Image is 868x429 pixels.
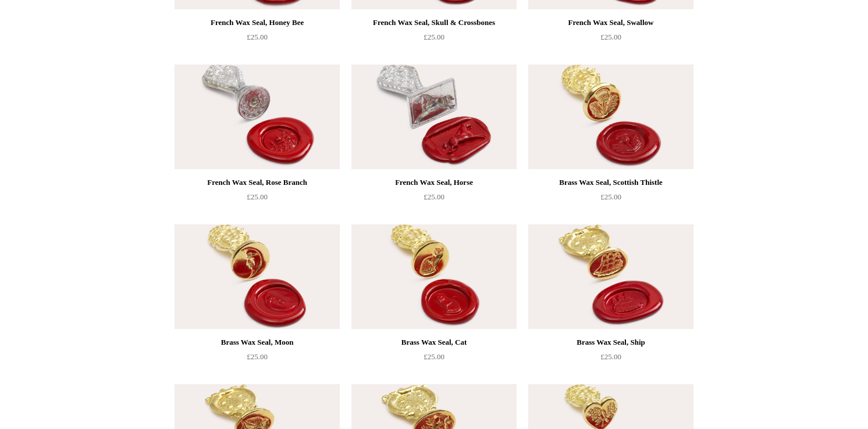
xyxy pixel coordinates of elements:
div: French Wax Seal, Swallow [531,16,691,30]
div: French Wax Seal, Horse [354,176,514,190]
a: French Wax Seal, Rose Branch £25.00 [175,176,340,223]
a: Brass Wax Seal, Ship £25.00 [528,335,693,383]
div: French Wax Seal, Honey Bee [177,16,337,30]
span: £25.00 [247,352,268,361]
a: Brass Wax Seal, Scottish Thistle Brass Wax Seal, Scottish Thistle [528,65,693,169]
span: £25.00 [600,352,621,361]
div: Brass Wax Seal, Scottish Thistle [531,176,691,190]
a: French Wax Seal, Horse £25.00 [351,176,517,223]
span: £25.00 [247,192,268,201]
a: French Wax Seal, Horse French Wax Seal, Horse [351,65,517,169]
div: French Wax Seal, Rose Branch [177,176,337,190]
a: French Wax Seal, Swallow £25.00 [528,16,693,63]
span: £25.00 [424,192,444,201]
a: Brass Wax Seal, Ship Brass Wax Seal, Ship [528,224,693,329]
img: Brass Wax Seal, Moon [175,224,340,329]
span: £25.00 [424,352,444,361]
img: French Wax Seal, Horse [351,65,517,169]
span: £25.00 [424,33,444,41]
a: French Wax Seal, Skull & Crossbones £25.00 [351,16,517,63]
a: Brass Wax Seal, Moon Brass Wax Seal, Moon [175,224,340,329]
a: Brass Wax Seal, Scottish Thistle £25.00 [528,176,693,223]
div: French Wax Seal, Skull & Crossbones [354,16,514,30]
a: Brass Wax Seal, Moon £25.00 [175,335,340,383]
a: Brass Wax Seal, Cat £25.00 [351,335,517,383]
span: £25.00 [247,33,268,41]
img: Brass Wax Seal, Cat [351,224,517,329]
span: £25.00 [600,192,621,201]
img: French Wax Seal, Rose Branch [175,65,340,169]
a: Brass Wax Seal, Cat Brass Wax Seal, Cat [351,224,517,329]
img: Brass Wax Seal, Scottish Thistle [528,65,693,169]
span: £25.00 [600,33,621,41]
a: French Wax Seal, Honey Bee £25.00 [175,16,340,63]
div: Brass Wax Seal, Ship [531,335,691,349]
a: French Wax Seal, Rose Branch French Wax Seal, Rose Branch [175,65,340,169]
img: Brass Wax Seal, Ship [528,224,693,329]
div: Brass Wax Seal, Cat [354,335,514,349]
div: Brass Wax Seal, Moon [177,335,337,349]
